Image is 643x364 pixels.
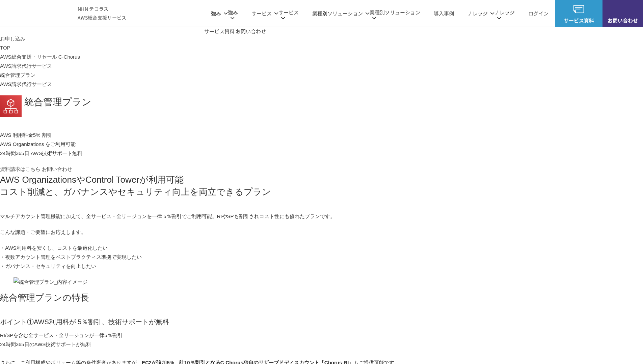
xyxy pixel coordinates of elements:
img: AWS総合支援サービス C-Chorus サービス資料 [573,5,584,13]
span: 複数アカウント管理をベストプラクティス準拠で実現したい [5,254,142,260]
a: AWS総合支援サービス C-ChorusNHN テコラスAWS総合支援サービス [10,5,127,22]
span: サービス資料 [204,28,235,35]
a: ログイン [528,9,548,18]
span: サービス資料 [555,16,602,25]
a: お問い合わせ [42,164,72,174]
p: ナレッジ [494,8,515,19]
img: AWS総合支援サービス C-Chorus [10,5,68,21]
span: お問い合わせ [236,28,266,35]
p: 強み [211,9,228,18]
p: サービス [278,8,299,19]
span: 5 [33,132,36,138]
a: サービス資料 [204,27,235,36]
a: お問い合わせ [236,27,266,36]
img: 統合管理プラン_内容イメージ [14,277,87,286]
span: お問い合わせ [602,16,643,25]
a: 導入事例 [434,9,454,18]
img: お問い合わせ [617,5,628,13]
p: 業種別ソリューション [312,9,370,18]
p: 業種別ソリューション [370,8,420,19]
p: ナレッジ [467,9,494,18]
em: 統合管理プラン [24,97,91,107]
span: AWS利用料を安くし、コストを最適化したい [5,245,108,251]
p: 強み [228,8,238,19]
span: NHN テコラス AWS総合支援サービス [78,5,127,22]
span: ガバナンス・セキュリティを向上したい [5,263,96,269]
p: サービス [251,9,278,18]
